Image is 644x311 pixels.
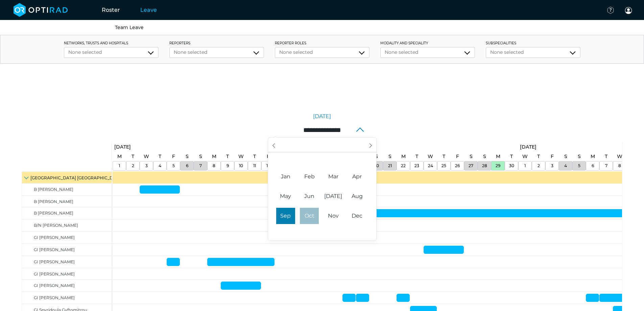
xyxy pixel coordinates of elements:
[441,152,447,161] a: September 25, 2025
[300,188,319,204] span: June 1, 2025
[490,49,576,56] div: None selected
[300,169,319,185] span: February 1, 2025
[549,152,555,161] a: October 3, 2025
[563,152,569,161] a: October 4, 2025
[440,161,448,170] a: September 25, 2025
[467,161,475,170] a: September 27, 2025
[426,152,435,161] a: September 24, 2025
[142,152,151,161] a: September 3, 2025
[279,49,365,56] div: None selected
[130,161,136,170] a: September 2, 2025
[486,41,580,46] label: Subspecialities
[34,283,75,288] span: GI [PERSON_NAME]
[34,210,73,216] span: B [PERSON_NAME]
[324,169,343,185] span: March 1, 2025
[589,152,597,161] a: October 6, 2025
[603,161,609,170] a: October 7, 2025
[300,208,319,224] span: October 1, 2025
[237,152,245,161] a: September 10, 2025
[324,188,343,204] span: July 1, 2025
[348,188,366,204] span: August 1, 2025
[311,141,333,149] input: Year
[518,142,538,152] a: October 1, 2025
[373,152,380,161] a: September 20, 2025
[399,161,407,170] a: September 22, 2025
[508,152,515,161] a: September 30, 2025
[169,41,264,46] label: Reporters
[348,208,366,224] span: December 1, 2025
[198,161,204,170] a: September 7, 2025
[34,235,75,240] span: GI [PERSON_NAME]
[348,169,366,185] span: April 1, 2025
[30,175,123,180] span: [GEOGRAPHIC_DATA] [GEOGRAPHIC_DATA]
[536,161,542,170] a: October 2, 2025
[34,259,75,264] span: GI [PERSON_NAME]
[252,161,258,170] a: September 11, 2025
[372,161,381,170] a: September 20, 2025
[113,142,133,152] a: September 1, 2025
[157,161,163,170] a: September 4, 2025
[197,152,204,161] a: September 7, 2025
[617,161,623,170] a: October 8, 2025
[184,152,190,161] a: September 6, 2025
[386,161,393,170] a: September 21, 2025
[494,152,502,161] a: September 29, 2025
[523,161,527,170] a: October 1, 2025
[387,152,393,161] a: September 21, 2025
[117,161,122,170] a: September 1, 2025
[535,152,542,161] a: October 2, 2025
[34,187,73,192] span: B [PERSON_NAME]
[615,152,624,161] a: October 8, 2025
[34,223,78,228] span: B/N [PERSON_NAME]
[521,152,529,161] a: October 1, 2025
[324,208,343,224] span: November 1, 2025
[563,161,569,170] a: October 4, 2025
[576,152,582,161] a: October 5, 2025
[116,152,123,161] a: September 1, 2025
[380,41,475,46] label: Modality and Speciality
[130,152,136,161] a: September 2, 2025
[68,49,154,56] div: None selected
[184,161,190,170] a: September 6, 2025
[603,152,609,161] a: October 7, 2025
[276,188,295,204] span: May 1, 2025
[171,161,176,170] a: September 5, 2025
[210,152,218,161] a: September 8, 2025
[454,152,461,161] a: September 26, 2025
[413,161,421,170] a: September 23, 2025
[276,208,295,224] span: September 1, 2025
[414,152,420,161] a: September 23, 2025
[400,152,407,161] a: September 22, 2025
[468,152,474,161] a: September 27, 2025
[34,271,75,276] span: GI [PERSON_NAME]
[115,24,144,30] a: Team Leave
[313,112,331,120] a: [DATE]
[14,3,68,17] img: brand-opti-rad-logos-blue-and-white-d2f68631ba2948856bd03f2d395fb146ddc8fb01b4b6e9315ea85fa773367...
[144,161,149,170] a: September 3, 2025
[426,161,435,170] a: September 24, 2025
[576,161,582,170] a: October 5, 2025
[275,41,369,46] label: Reporter roles
[276,169,295,185] span: January 1, 2025
[549,161,555,170] a: October 3, 2025
[34,295,75,300] span: GI [PERSON_NAME]
[64,41,159,46] label: networks, trusts and hospitals
[453,161,461,170] a: September 26, 2025
[590,161,596,170] a: October 6, 2025
[157,152,163,161] a: September 4, 2025
[385,49,471,56] div: None selected
[494,161,502,170] a: September 29, 2025
[225,161,231,170] a: September 9, 2025
[211,161,217,170] a: September 8, 2025
[252,152,258,161] a: September 11, 2025
[265,161,272,170] a: September 12, 2025
[34,199,73,204] span: B [PERSON_NAME]
[265,152,271,161] a: September 12, 2025
[174,49,260,56] div: None selected
[170,152,177,161] a: September 5, 2025
[481,152,488,161] a: September 28, 2025
[34,247,75,252] span: GI [PERSON_NAME]
[480,161,489,170] a: September 28, 2025
[507,161,516,170] a: September 30, 2025
[224,152,231,161] a: September 9, 2025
